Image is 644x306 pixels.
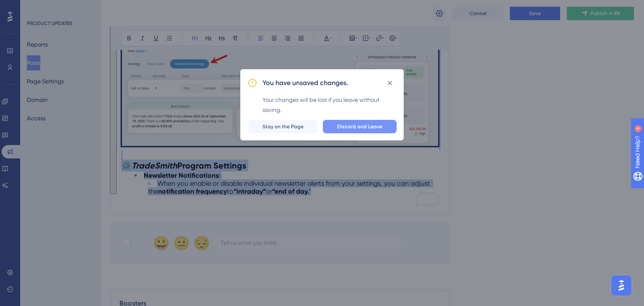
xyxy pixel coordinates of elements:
[20,2,52,12] span: Need Help?
[609,273,634,298] iframe: UserGuiding AI Assistant Launcher
[262,78,348,88] h2: You have unsaved changes.
[262,95,397,115] div: Your changes will be lost if you leave without saving.
[58,4,61,11] div: 4
[262,123,304,130] span: Stay on the Page
[337,123,382,130] span: Discard and Leave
